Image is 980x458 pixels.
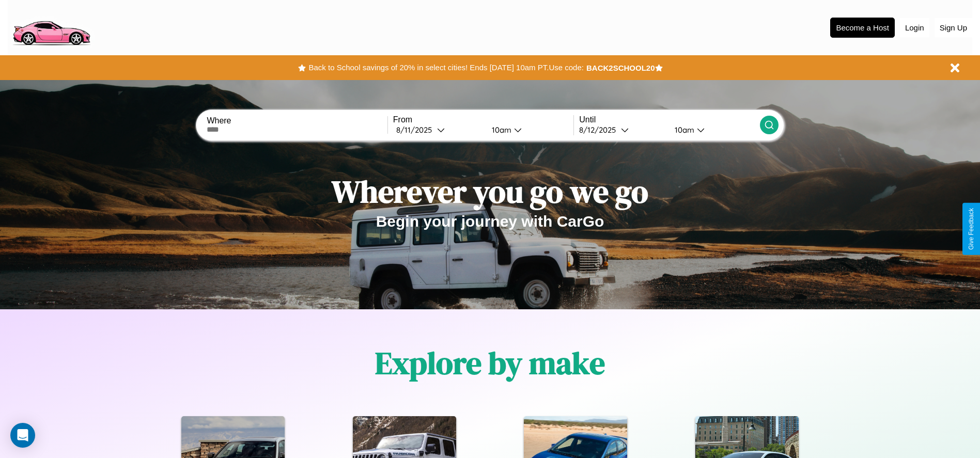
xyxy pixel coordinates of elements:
[306,60,586,75] button: Back to School savings of 20% in select cities! Ends [DATE] 10am PT.Use code:
[935,18,972,37] button: Sign Up
[487,125,514,135] div: 10am
[396,125,437,135] div: 8 / 11 / 2025
[968,208,975,250] div: Give Feedback
[207,116,387,125] label: Where
[393,115,573,124] label: From
[586,64,655,72] b: BACK2SCHOOL20
[8,5,95,48] img: logo
[830,18,895,38] button: Become a Host
[579,125,621,135] div: 8 / 12 / 2025
[484,124,574,135] button: 10am
[10,423,35,448] div: Open Intercom Messenger
[670,125,697,135] div: 10am
[900,18,929,37] button: Login
[666,124,760,135] button: 10am
[579,115,759,124] label: Until
[375,342,605,384] h1: Explore by make
[393,124,484,135] button: 8/11/2025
